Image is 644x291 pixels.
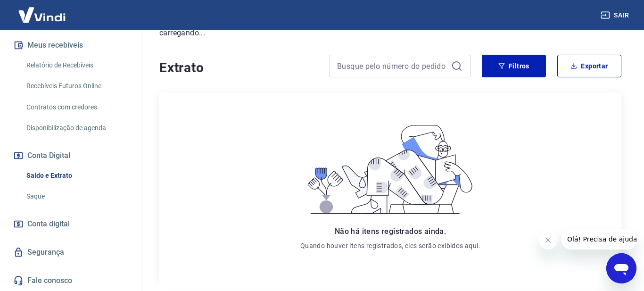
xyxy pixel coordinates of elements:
span: Não há itens registrados ainda. [335,227,446,236]
span: Olá! Precisa de ajuda? [6,7,79,14]
button: Exportar [557,55,621,77]
h4: Extrato [159,58,318,77]
a: Recebíveis Futuros Online [23,76,130,96]
iframe: Fechar mensagem [539,231,558,249]
button: Meus recebíveis [11,35,130,56]
span: Conta digital [27,217,70,231]
button: Sair [599,7,633,24]
iframe: Botão para abrir a janela de mensagens [606,253,636,283]
p: carregando... [159,27,621,39]
a: Segurança [11,242,130,263]
a: Relatório de Recebíveis [23,56,130,75]
a: Conta digital [11,214,130,234]
iframe: Mensagem da empresa [561,229,636,249]
p: Quando houver itens registrados, eles serão exibidos aqui. [300,241,480,250]
input: Busque pelo número do pedido [337,59,447,73]
button: Conta Digital [11,145,130,166]
a: Saque [23,187,130,206]
a: Fale conosco [11,270,130,291]
img: Vindi [11,0,73,29]
button: Filtros [482,55,546,77]
a: Contratos com credores [23,98,130,117]
a: Saldo e Extrato [23,166,130,185]
a: Disponibilização de agenda [23,118,130,138]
